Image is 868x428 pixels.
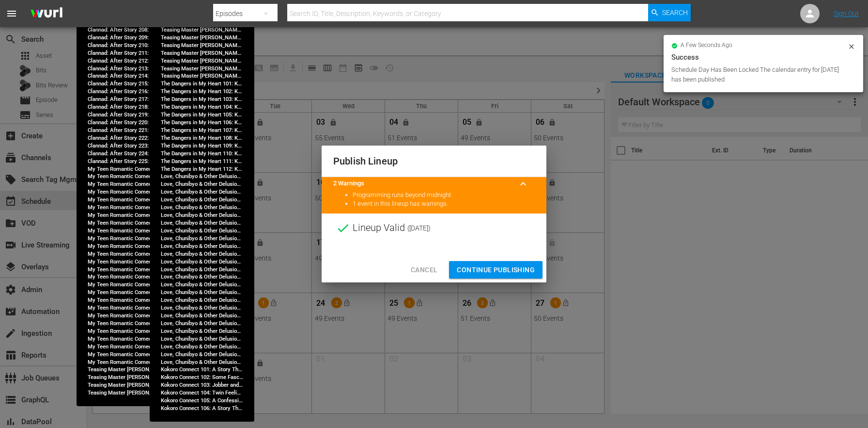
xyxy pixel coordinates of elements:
[411,264,437,276] span: Cancel
[457,264,535,276] span: Continue Publishing
[517,178,529,190] span: keyboard_arrow_up
[662,4,688,21] span: Search
[407,221,431,235] span: ( [DATE] )
[403,261,445,279] button: Cancel
[333,179,511,188] title: 2 Warnings
[353,199,535,209] li: 1 event in this lineup has warnings.
[671,51,855,63] div: Success
[322,214,546,243] div: Lineup Valid
[353,191,535,200] li: Programming runs beyond midnight
[333,153,535,169] h2: Publish Lineup
[449,261,542,279] button: Continue Publishing
[511,172,535,196] button: keyboard_arrow_up
[681,42,732,49] span: a few seconds ago
[671,65,845,84] div: Schedule Day Has Been Locked The calendar entry for [DATE] has been published
[23,2,70,25] img: ans4CAIJ8jUAAAAAAAAAAAAAAAAAAAAAAAAgQb4GAAAAAAAAAAAAAAAAAAAAAAAAJMjXAAAAAAAAAAAAAAAAAAAAAAAAgAT5G...
[834,10,859,17] a: Sign Out
[6,8,17,19] span: menu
